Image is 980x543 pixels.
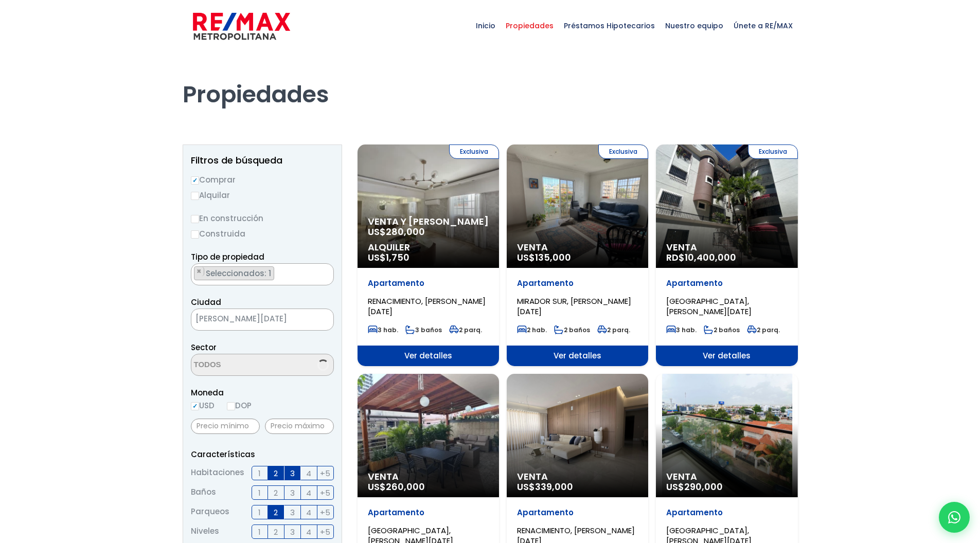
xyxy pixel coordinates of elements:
span: US$ [368,225,425,238]
input: DOP [227,402,235,410]
span: 1 [258,526,261,538]
span: 3 [290,526,295,538]
p: Apartamento [666,508,787,518]
span: US$ [517,480,573,493]
p: Apartamento [517,278,638,288]
span: 2 [274,467,278,480]
input: Construida [191,230,199,239]
span: 290,000 [684,480,723,493]
p: Apartamento [368,508,489,518]
span: Préstamos Hipotecarios [559,10,660,41]
button: Remove all items [322,266,328,277]
p: Apartamento [368,278,489,288]
span: 2 parq. [449,325,482,334]
span: 2 [274,486,278,499]
span: 2 [274,526,278,538]
span: 4 [306,467,311,480]
span: × [323,267,328,276]
span: Ver detalles [358,346,499,366]
span: 135,000 [535,251,571,264]
span: 4 [306,486,311,499]
span: 2 baños [704,325,740,334]
span: +5 [320,506,330,519]
span: 10,400,000 [685,251,736,264]
label: Comprar [191,173,334,186]
button: Remove item [194,267,204,276]
span: Parqueos [191,505,229,519]
span: 2 hab. [517,325,547,334]
a: Exclusiva Venta US$135,000 Apartamento MIRADOR SUR, [PERSON_NAME][DATE] 2 hab. 2 baños 2 parq. Ve... [507,144,648,366]
label: USD [191,399,215,412]
span: Exclusiva [449,144,499,159]
input: USD [191,402,199,410]
span: × [318,315,323,324]
span: 339,000 [535,480,573,493]
span: Venta y [PERSON_NAME] [368,216,489,227]
span: Venta [666,472,787,482]
span: Ver detalles [656,346,797,366]
span: 2 baños [554,325,590,334]
span: Exclusiva [598,144,648,159]
span: Alquiler [368,242,489,252]
span: Venta [666,242,787,252]
span: Venta [517,242,638,252]
p: Características [191,448,334,461]
span: Nuestro equipo [660,10,728,41]
input: Precio mínimo [191,419,260,434]
span: MIRADOR SUR, [PERSON_NAME][DATE] [517,296,631,317]
span: Venta [517,472,638,482]
span: Tipo de propiedad [191,251,264,262]
h1: Propiedades [183,52,798,108]
a: Exclusiva Venta y [PERSON_NAME] US$280,000 Alquiler US$1,750 Apartamento RENACIMIENTO, [PERSON_NA... [358,144,499,366]
span: Inicio [471,10,501,41]
label: En construcción [191,212,334,225]
label: DOP [227,399,252,412]
span: 2 parq. [747,325,780,334]
span: × [197,267,202,276]
textarea: Search [191,264,197,286]
label: Construida [191,227,334,240]
span: 3 hab. [368,325,398,334]
span: Propiedades [501,10,559,41]
span: 4 [306,526,311,538]
span: 280,000 [386,225,425,238]
span: SANTO DOMINGO DE GUZMÁN [191,312,308,326]
span: US$ [368,251,409,264]
span: 1 [258,467,261,480]
span: Sector [191,342,217,353]
span: RENACIMIENTO, [PERSON_NAME][DATE] [368,296,486,317]
span: 3 [290,467,295,480]
span: 260,000 [386,480,425,493]
p: Apartamento [517,508,638,518]
span: 3 hab. [666,325,697,334]
input: Comprar [191,176,199,185]
span: 4 [306,506,311,519]
span: Ciudad [191,297,221,307]
span: 3 baños [405,325,442,334]
label: Alquilar [191,189,334,202]
span: Habitaciones [191,466,244,480]
span: +5 [320,486,330,499]
input: En construcción [191,215,199,223]
span: RD$ [666,251,736,264]
span: 2 parq. [597,325,630,334]
img: remax-metropolitana-logo [193,11,290,42]
button: Remove all items [308,312,323,328]
span: 2 [274,506,278,519]
span: 1 [258,506,261,519]
li: APARTAMENTO [194,266,274,280]
span: Moneda [191,386,334,399]
span: US$ [666,480,723,493]
span: SANTO DOMINGO DE GUZMÁN [191,309,334,331]
span: US$ [368,480,425,493]
span: Ver detalles [507,346,648,366]
span: Venta [368,472,489,482]
span: Niveles [191,524,219,539]
span: 3 [290,506,295,519]
h2: Filtros de búsqueda [191,155,334,166]
span: US$ [517,251,571,264]
input: Precio máximo [265,419,334,434]
span: +5 [320,526,330,538]
textarea: Search [191,354,291,376]
span: Únete a RE/MAX [728,10,798,41]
